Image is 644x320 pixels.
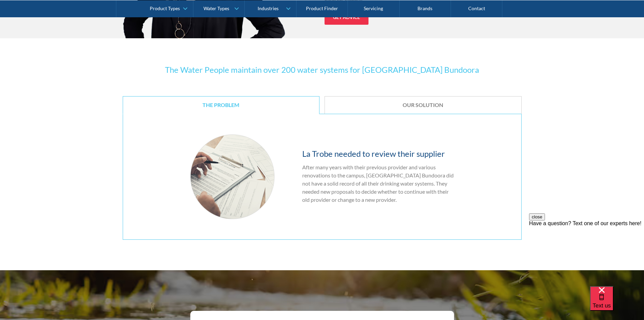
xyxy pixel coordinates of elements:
[302,148,454,160] h4: La Trobe needed to review their supplier
[258,5,279,11] div: Industries
[123,64,522,76] h3: The Water People maintain over 200 water systems for [GEOGRAPHIC_DATA] Bundoora
[325,9,368,25] a: GET advice
[190,134,275,219] img: the problem support image
[529,213,644,295] iframe: podium webchat widget prompt
[133,102,309,109] div: The Problem
[335,102,511,109] div: Our Solution
[150,5,180,11] div: Product Types
[204,5,229,11] div: Water Types
[302,163,454,204] p: After many years with their previous provider and various renovations to the campus, [GEOGRAPHIC_...
[590,286,644,320] iframe: podium webchat widget bubble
